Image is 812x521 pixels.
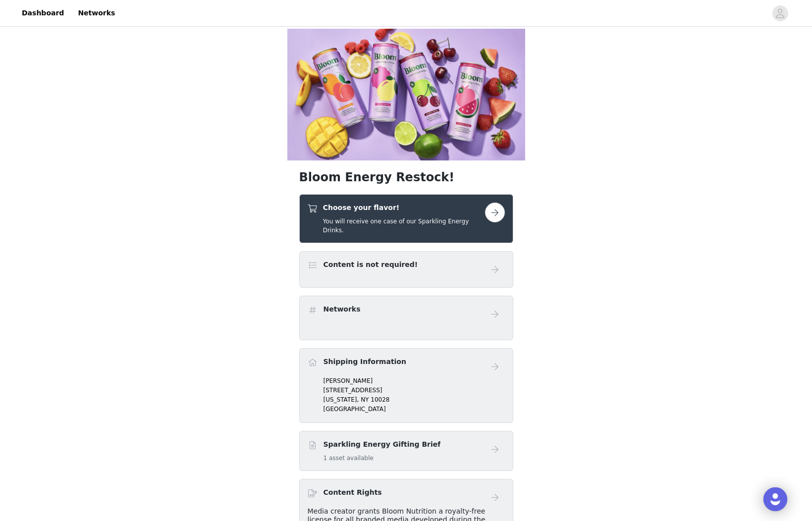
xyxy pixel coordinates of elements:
h5: You will receive one case of our Sparkling Energy Drinks. [323,217,485,235]
h4: Content Rights [324,487,382,498]
h4: Choose your flavor! [323,203,485,213]
span: [US_STATE], [324,396,359,403]
div: Open Intercom Messenger [763,487,787,511]
h4: Networks [324,304,361,314]
h5: 1 asset available [324,454,441,463]
a: Networks [72,2,121,24]
div: avatar [775,5,785,21]
h4: Sparkling Energy Gifting Brief [324,439,441,450]
img: campaign image [287,29,525,160]
p: [PERSON_NAME] [324,376,505,385]
h4: Shipping Information [324,357,406,367]
div: Networks [299,296,513,340]
p: [GEOGRAPHIC_DATA] [324,405,505,414]
span: 10028 [371,396,389,403]
div: Choose your flavor! [299,194,513,243]
a: Dashboard [16,2,70,24]
div: Content is not required! [299,251,513,288]
h1: Bloom Energy Restock! [299,168,513,186]
p: [STREET_ADDRESS] [324,386,505,395]
div: Sparkling Energy Gifting Brief [299,431,513,471]
span: NY [361,396,369,403]
h4: Content is not required! [324,260,418,270]
div: Shipping Information [299,348,513,423]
